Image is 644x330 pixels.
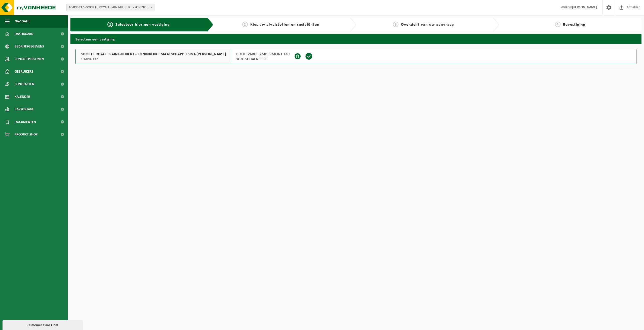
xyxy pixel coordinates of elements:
[70,34,641,44] h2: Selecteer een vestiging
[563,23,585,27] span: Bevestiging
[250,23,319,27] span: Kies uw afvalstoffen en recipiënten
[15,65,33,78] span: Gebruikers
[555,22,560,27] span: 4
[66,4,154,11] span: 10-896337 - SOCIETE ROYALE SAINT-HUBERT - KONINKLIJKE MAATSCHAPPIJ SINT-HUBERTUS - SCHAERBEEK
[401,23,454,27] span: Overzicht van uw aanvraag
[15,103,34,116] span: Rapportage
[15,15,30,28] span: Navigatie
[15,40,44,53] span: Bedrijfsgegevens
[81,52,226,57] span: SOCIETE ROYALE SAINT-HUBERT - KONINKLIJKE MAATSCHAPPIJ SINT-[PERSON_NAME]
[75,49,636,64] button: SOCIETE ROYALE SAINT-HUBERT - KONINKLIJKE MAATSCHAPPIJ SINT-[PERSON_NAME] 10-896337 BOULEVARD LAM...
[15,90,30,103] span: Kalender
[15,78,34,90] span: Contracten
[107,22,113,27] span: 1
[3,319,84,330] iframe: chat widget
[393,22,398,27] span: 3
[236,52,290,57] span: BOULEVARD LAMBERMONT 140
[115,23,170,27] span: Selecteer hier een vestiging
[15,53,44,65] span: Contactpersonen
[242,22,248,27] span: 2
[81,57,226,62] span: 10-896337
[67,4,154,11] span: 10-896337 - SOCIETE ROYALE SAINT-HUBERT - KONINKLIJKE MAATSCHAPPIJ SINT-HUBERTUS - SCHAERBEEK
[572,6,597,9] strong: [PERSON_NAME]
[15,28,33,40] span: Dashboard
[15,116,36,128] span: Documenten
[15,128,37,141] span: Product Shop
[236,57,290,62] span: 1030 SCHAERBEEK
